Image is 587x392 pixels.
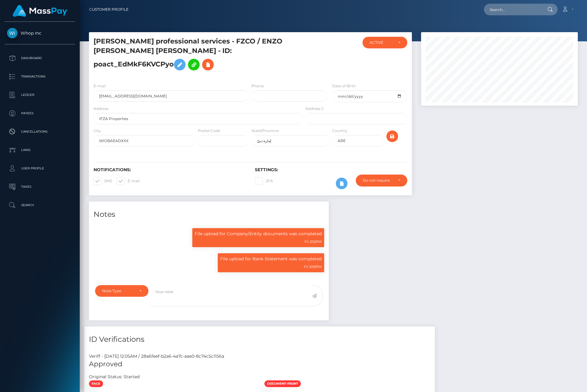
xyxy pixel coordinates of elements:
[94,209,324,220] h4: Notes
[89,360,430,369] h5: Approved
[102,288,134,293] div: Note Type
[220,256,322,262] p: File upload for Bank Statement was completed
[7,90,73,100] p: Ledger
[89,3,129,16] a: Customer Profile
[7,72,73,81] p: Transactions
[5,124,75,139] a: Cancellations
[305,106,324,111] label: Address 2
[7,28,17,38] img: Whop Inc
[363,37,407,48] button: ACTIVE
[5,142,75,158] a: Links
[370,40,393,45] div: ACTIVE
[5,87,75,103] a: Ledger
[84,353,435,360] div: Veriff - [DATE] 12:05AM / 28a6feef-b2a6-4a7c-aae0-8c74c5c1156a
[7,164,73,173] p: User Profile
[195,231,322,237] p: File upload for Company/Entity documents was completed
[94,83,106,89] label: E-mail
[95,285,148,297] button: Note Type
[304,265,322,269] small: Fri 3:00PM
[255,177,273,185] label: 2FA
[332,83,356,89] label: Date of Birth
[198,128,220,134] label: Postal Code
[484,4,542,15] input: Search...
[5,106,75,121] a: Payees
[94,177,112,185] label: SMS
[89,334,430,345] h4: ID Verifications
[89,374,140,379] h7: Original Status: Started
[332,128,347,134] label: Country
[117,177,140,185] label: E-mail
[7,109,73,118] p: Payees
[7,54,73,63] p: Dashboard
[5,30,75,36] span: Whop Inc
[251,83,264,89] label: Phone
[7,145,73,155] p: Links
[356,175,407,186] button: Do not require
[94,128,101,134] label: City
[7,182,73,191] p: Taxes
[7,127,73,136] p: Cancellations
[94,106,109,111] label: Address
[255,167,407,172] h6: Settings:
[13,5,67,17] img: MassPay Logo
[89,380,103,387] span: face
[94,37,300,73] h5: [PERSON_NAME] professional services - FZCO / ENZO [PERSON_NAME] [PERSON_NAME] - ID: poact_EdMkF6K...
[251,128,279,134] label: State/Province
[5,51,75,66] a: Dashboard
[7,201,73,210] p: Search
[5,161,75,176] a: User Profile
[363,178,393,183] div: Do not require
[5,69,75,84] a: Transactions
[94,167,246,172] h6: Notifications:
[305,239,322,244] small: Fri 2:55PM
[264,380,301,387] span: document-front
[5,179,75,194] a: Taxes
[5,198,75,213] a: Search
